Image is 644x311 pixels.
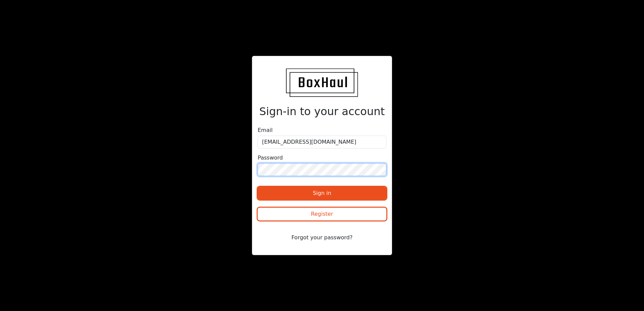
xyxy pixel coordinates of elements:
[258,231,386,244] button: Forgot your password?
[258,187,386,200] button: Sign in
[286,68,358,97] img: BoxHaul
[258,208,386,220] button: Register
[258,154,283,162] label: Password
[258,126,272,134] label: Email
[258,234,386,240] a: Forgot your password?
[258,212,386,218] a: Register
[258,105,386,118] h2: Sign-in to your account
